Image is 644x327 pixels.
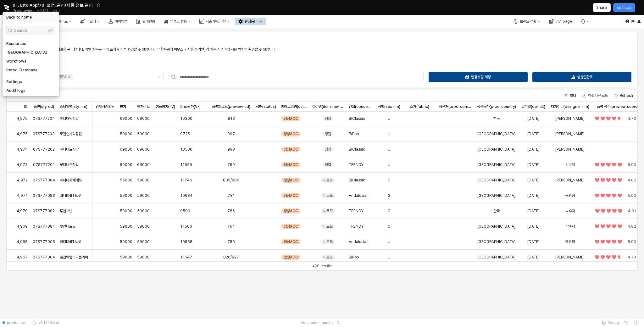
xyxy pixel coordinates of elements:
[180,116,192,121] span: 16300
[33,178,55,183] span: 07S777084
[6,15,32,20] h5: Back to home
[628,162,636,167] div: 5.00
[105,18,131,25] div: 아이템맵
[196,18,233,25] button: 시즌기획/리뷰
[120,162,132,167] span: 69000
[180,224,192,229] span: 11500
[628,208,636,213] div: 4.91
[628,116,636,121] div: 4.73
[6,79,22,84] h5: Settings
[565,162,575,167] span: 박수지
[13,6,63,15] div: Previewing v0.1.11 (Live)
[3,13,59,22] a: Back to home
[60,131,82,136] span: 로건손가락장갑
[76,18,103,25] button: 리오더
[410,104,429,109] span: 소재(fabric)
[388,162,391,167] span: U
[33,116,55,121] span: 07S777204
[608,320,619,325] span: Debug
[388,193,391,198] span: G
[349,208,364,213] span: TRENDY
[223,255,239,260] span: 826/827
[388,116,391,121] span: U
[527,208,540,213] span: [DATE]
[562,92,579,99] button: 필터
[170,19,187,24] div: 입출고 현황
[477,255,515,260] span: [GEOGRAPHIC_DATA]
[137,131,150,136] span: 59000
[227,224,235,229] span: 764
[115,19,127,24] div: 아이템맵
[521,104,545,109] span: 납기일(deli_dt)
[68,76,70,78] div: Remove 25FA
[180,131,190,136] span: 9725
[312,263,332,269] div: 420 results
[323,255,333,260] span: 니트모
[555,116,585,121] span: [PERSON_NAME]
[388,131,391,136] span: U
[120,224,132,229] span: 59000
[527,178,540,183] span: [DATE]
[623,18,643,25] button: 클리브
[477,147,515,152] span: [GEOGRAPHIC_DATA]
[527,193,540,198] span: [DATE]
[565,193,575,198] span: 공인정
[33,224,55,229] span: 07S777081
[7,320,26,325] span: production
[555,147,585,152] span: [PERSON_NAME]
[284,131,298,136] span: 정상ACC
[137,224,150,229] span: 59000
[227,208,235,213] span: 766
[3,48,59,57] a: [GEOGRAPHIC_DATA]
[13,2,93,8] span: 01. EttoiApp/70. 설정_관리/제품 정보 관리
[628,193,636,198] div: 5.00
[223,178,239,183] span: 805/806
[137,147,150,152] span: 69000
[349,104,373,109] span: 컨셉(concept)
[477,178,515,183] span: [GEOGRAPHIC_DATA]
[527,239,540,244] span: [DATE]
[37,8,60,13] p: v0.1.11 (Live)
[532,72,631,82] button: 생산현황표
[388,224,391,229] span: G
[325,116,331,121] span: 장갑
[156,104,175,109] span: 샘플원가(-V)
[6,41,26,46] h5: Resources
[388,255,391,260] span: U
[555,131,585,136] span: [PERSON_NAME]
[235,18,266,25] button: 설정/관리
[429,72,528,82] button: 변경사항 저장
[17,224,28,229] span: 4,969
[3,39,59,48] a: Resources
[137,178,150,183] span: 59000
[142,19,155,24] div: 판매현황
[55,19,68,24] div: 인사이트
[565,224,575,229] span: 박수지
[227,131,235,136] span: 997
[29,318,62,327] button: v0.1.11 (Live)
[628,224,636,229] div: 4.82
[545,18,576,25] div: 영업 page
[120,255,132,260] span: 59000
[284,224,298,229] span: 정상ACC
[3,57,59,66] a: Workflows
[60,104,87,109] span: 스타일명(sty_nm)
[120,193,132,198] span: 59000
[6,88,25,93] h5: Audit logs
[96,104,114,109] span: 강제시즌할당
[13,37,371,44] h5: 제품 정보 관리 (Ettoi)
[300,320,334,325] span: No queries running
[180,255,192,260] span: 11647
[284,193,298,198] span: 정상ACC
[555,178,585,183] span: [PERSON_NAME]
[120,116,132,121] span: 69000
[631,318,641,327] button: Help
[137,104,150,109] span: 판가검토
[3,86,59,95] a: Audit logs
[6,50,47,55] h5: [GEOGRAPHIC_DATA]
[349,255,359,260] span: B/Pop
[477,239,515,244] span: [GEOGRAPHIC_DATA]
